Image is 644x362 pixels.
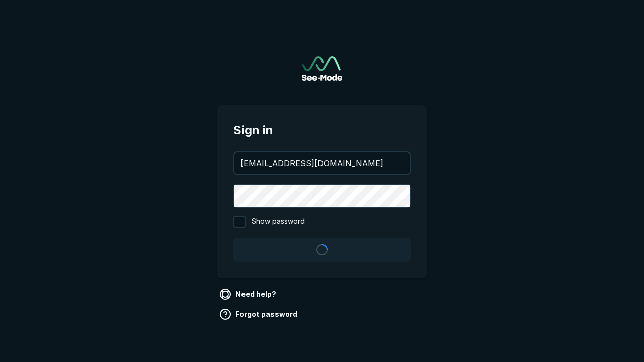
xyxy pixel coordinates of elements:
img: See-Mode Logo [302,56,342,81]
a: Need help? [217,286,280,302]
input: your@email.com [234,152,410,174]
a: Forgot password [217,306,301,322]
span: Show password [252,216,305,228]
span: Sign in [233,121,411,139]
a: Go to sign in [302,56,342,81]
